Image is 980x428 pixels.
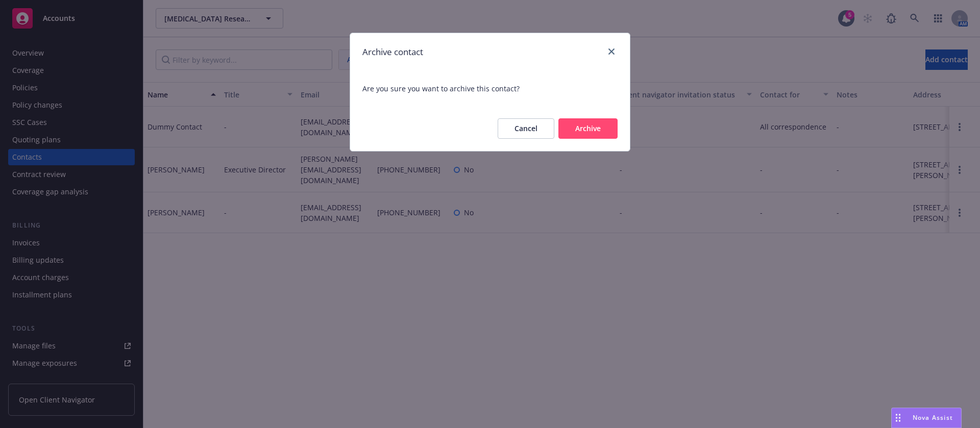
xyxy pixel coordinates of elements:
[558,118,618,139] button: Archive
[605,45,618,58] a: close
[913,413,953,422] span: Nova Assist
[498,118,554,139] button: Cancel
[892,408,904,427] div: Drag to move
[362,45,423,59] h1: Archive contact
[350,71,630,106] span: Are you sure you want to archive this contact?
[891,408,962,428] button: Nova Assist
